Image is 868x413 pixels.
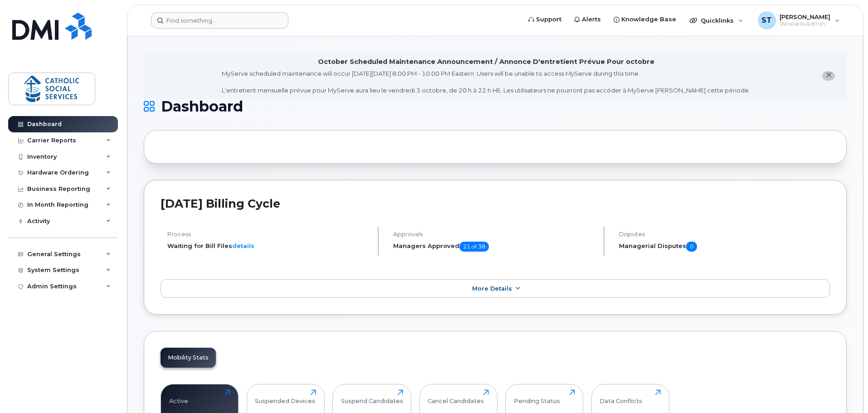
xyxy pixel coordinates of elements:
[472,285,512,292] span: More Details
[619,231,830,238] h4: Disputes
[428,389,484,404] div: Cancel Candidates
[232,242,254,249] a: details
[255,389,315,404] div: Suspended Devices
[222,69,750,95] div: MyServe scheduled maintenance will occur [DATE][DATE] 8:00 PM - 10:00 PM Eastern. Users will be u...
[393,231,596,238] h4: Approvals
[318,57,654,67] div: October Scheduled Maintenance Announcement / Annonce D'entretient Prévue Pour octobre
[393,242,596,252] h5: Managers Approved
[514,389,560,404] div: Pending Status
[161,100,243,113] span: Dashboard
[829,374,861,406] iframe: Messenger Launcher
[169,389,188,404] div: Active
[619,242,830,252] h5: Managerial Disputes
[600,389,642,404] div: Data Conflicts
[822,71,835,81] button: close notification
[686,242,697,252] span: 0
[167,242,370,250] li: Waiting for Bill Files
[167,231,370,238] h4: Process
[341,389,403,404] div: Suspend Candidates
[161,197,830,210] h2: [DATE] Billing Cycle
[459,242,489,252] span: 21 of 38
